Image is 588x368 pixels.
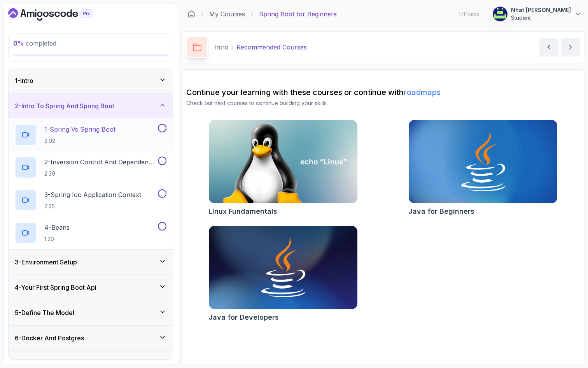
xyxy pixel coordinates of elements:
[15,333,84,343] h3: 6 - Docker And Postgres
[259,9,337,19] p: Spring Boot for Beginners
[15,76,33,85] h3: 1 - Intro
[186,99,580,107] p: Check out next courses to continue building your skills.
[13,39,24,47] span: 0 %
[408,206,474,217] h2: Java for Beginners
[44,170,156,178] p: 2:39
[44,202,141,210] p: 2:25
[44,190,141,199] p: 3 - Spring Ioc Application Context
[9,275,173,300] button: 4-Your First Spring Boot Api
[44,157,156,167] p: 2 - Inversion Control And Dependency Injection
[458,10,479,18] p: 17 Points
[15,359,71,368] h3: 7 - Databases Setup
[9,250,173,275] button: 3-Environment Setup
[13,39,56,47] span: completed
[15,157,166,178] button: 2-Inversion Control And Dependency Injection2:39
[236,42,307,52] p: Recommended Courses
[404,88,441,97] a: roadmaps
[44,137,115,145] p: 2:02
[15,257,77,267] h3: 3 - Environment Setup
[9,326,173,350] button: 6-Docker And Postgres
[208,120,358,217] a: Linux Fundamentals cardLinux Fundamentals
[209,226,357,309] img: Java for Developers card
[8,8,111,21] a: Dashboard
[15,101,114,111] h3: 2 - Intro To Spring And Spring Boot
[15,189,166,211] button: 3-Spring Ioc Application Context2:25
[15,283,96,292] h3: 4 - Your First Spring Boot Api
[186,87,580,98] h2: Continue your learning with these courses or continue with
[561,38,580,56] button: next content
[9,93,173,118] button: 2-Intro To Spring And Spring Boot
[209,9,245,19] a: My Courses
[9,68,173,93] button: 1-Intro
[44,125,115,134] p: 1 - Spring Vs Spring Boot
[208,225,358,323] a: Java for Developers cardJava for Developers
[408,120,558,217] a: Java for Beginners cardJava for Beginners
[9,300,173,325] button: 5-Define The Model
[214,42,229,52] p: Intro
[208,312,279,323] h2: Java for Developers
[187,10,195,18] a: Dashboard
[15,124,166,146] button: 1-Spring Vs Spring Boot2:02
[15,222,166,244] button: 4-Beans1:20
[409,120,557,203] img: Java for Beginners card
[539,38,558,56] button: previous content
[15,308,74,317] h3: 5 - Define The Model
[209,120,357,203] img: Linux Fundamentals card
[44,235,70,243] p: 1:20
[511,14,571,22] p: Student
[208,206,277,217] h2: Linux Fundamentals
[492,6,582,22] button: user profile imageNhat [PERSON_NAME]Student
[44,223,70,232] p: 4 - Beans
[493,7,507,21] img: user profile image
[511,6,571,14] p: Nhat [PERSON_NAME]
